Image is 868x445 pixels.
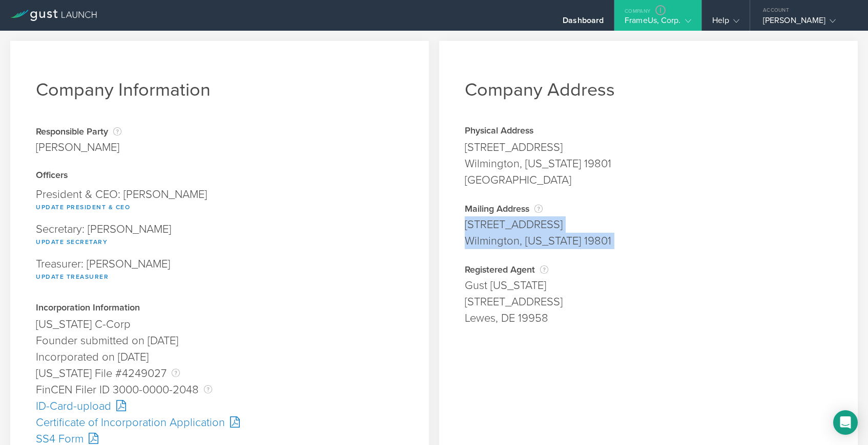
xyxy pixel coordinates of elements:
[465,264,832,275] div: Registered Agent
[36,365,403,382] div: [US_STATE] File #4249027
[833,410,858,435] div: Open Intercom Messenger
[36,332,403,349] div: Founder submitted on [DATE]
[465,204,832,214] div: Mailing Address
[465,233,832,249] div: Wilmington, [US_STATE] 19801
[763,15,850,31] div: [PERSON_NAME]
[36,201,130,213] button: Update President & CEO
[36,349,403,365] div: Incorporated on [DATE]
[36,414,403,431] div: Certificate of Incorporation Application
[36,218,403,253] div: Secretary: [PERSON_NAME]
[36,271,109,283] button: Update Treasurer
[36,236,108,248] button: Update Secretary
[36,316,403,332] div: [US_STATE] C-Corp
[36,126,121,137] div: Responsible Party
[36,398,403,414] div: ID-Card-upload
[36,253,403,288] div: Treasurer: [PERSON_NAME]
[563,15,604,31] div: Dashboard
[465,126,832,137] div: Physical Address
[625,15,691,31] div: FrameUs, Corp.
[36,382,403,398] div: FinCEN Filer ID 3000-0000-2048
[36,184,403,218] div: President & CEO: [PERSON_NAME]
[36,171,403,181] div: Officers
[465,294,832,310] div: [STREET_ADDRESS]
[712,15,739,31] div: Help
[465,139,832,155] div: [STREET_ADDRESS]
[465,277,832,294] div: Gust [US_STATE]
[465,79,832,101] h1: Company Address
[36,139,121,155] div: [PERSON_NAME]
[465,310,832,326] div: Lewes, DE 19958
[36,79,403,101] h1: Company Information
[465,172,832,188] div: [GEOGRAPHIC_DATA]
[465,155,832,172] div: Wilmington, [US_STATE] 19801
[36,303,403,314] div: Incorporation Information
[465,216,832,233] div: [STREET_ADDRESS]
